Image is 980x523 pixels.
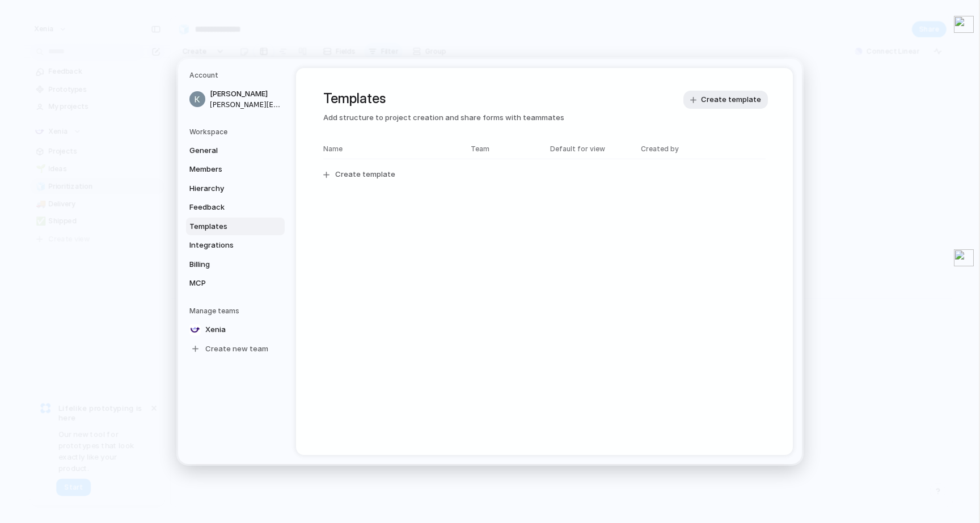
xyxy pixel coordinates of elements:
span: Hierarchy [189,183,262,194]
a: MCP [186,274,285,292]
span: Integrations [189,240,262,251]
a: Xenia [186,321,285,339]
span: Default for view [550,144,605,154]
span: Billing [189,259,262,270]
a: General [186,142,285,160]
a: Feedback [186,198,285,216]
span: Create new team [205,343,268,355]
span: General [189,145,262,156]
span: [PERSON_NAME] [210,88,282,100]
span: Templates [189,221,262,232]
span: Team [471,144,539,154]
span: Create template [335,169,395,180]
a: Members [186,160,285,178]
span: Create template [701,94,761,105]
a: Hierarchy [186,180,285,198]
a: Billing [186,256,285,274]
a: Create new team [186,340,285,358]
span: Members [189,164,262,175]
span: Xenia [205,324,226,335]
span: Feedback [189,202,262,213]
span: Add structure to project creation and share forms with teammates [323,112,766,124]
h5: Account [189,70,285,80]
a: Integrations [186,236,285,254]
h5: Manage teams [189,306,285,316]
span: Name [323,144,459,154]
span: MCP [189,278,262,289]
h1: Templates [323,88,766,109]
h5: Workspace [189,127,285,137]
button: Create template [316,164,772,185]
a: Templates [186,218,285,236]
a: [PERSON_NAME][PERSON_NAME][EMAIL_ADDRESS][DOMAIN_NAME] [186,85,285,113]
span: [PERSON_NAME][EMAIL_ADDRESS][DOMAIN_NAME] [210,100,282,110]
button: Create template [683,91,768,109]
span: Created by [641,144,679,154]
